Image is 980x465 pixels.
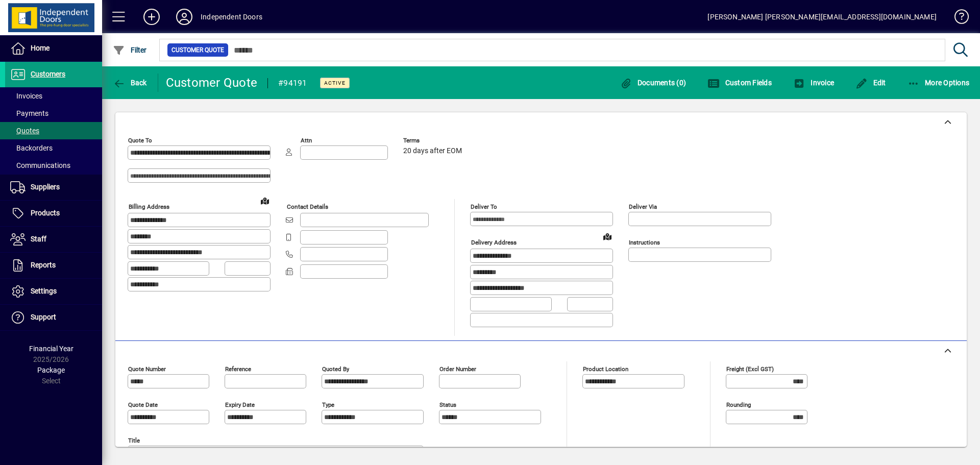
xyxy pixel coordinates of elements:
span: Products [31,209,60,217]
a: Payments [5,105,102,122]
button: Back [110,74,150,92]
a: Invoices [5,87,102,105]
mat-label: Rounding [726,401,751,408]
span: Staff [31,235,46,243]
a: Quotes [5,122,102,139]
span: Suppliers [31,183,60,191]
span: Invoice [793,79,834,87]
mat-label: Deliver via [629,203,657,210]
button: Documents (0) [617,74,689,92]
span: Active [324,80,346,86]
span: Payments [10,109,48,117]
span: Back [113,79,147,87]
span: Terms [403,137,464,144]
a: Settings [5,279,102,304]
mat-label: Quote date [128,401,158,408]
a: Products [5,201,102,226]
mat-label: Reference [225,365,251,372]
span: Financial Year [29,345,73,353]
div: #94191 [278,75,307,91]
button: Profile [168,8,201,26]
a: Home [5,36,102,61]
span: Quotes [10,127,39,135]
span: Home [31,44,50,52]
a: Backorders [5,139,102,157]
app-page-header-button: Back [102,74,158,92]
span: Backorders [10,144,53,152]
a: Support [5,305,102,330]
mat-label: Instructions [629,239,660,246]
div: Independent Doors [201,9,262,25]
a: View on map [257,192,273,209]
a: Communications [5,157,102,174]
span: Filter [113,46,147,54]
mat-label: Deliver To [471,203,497,210]
button: Filter [110,41,150,59]
mat-label: Type [322,401,334,408]
mat-label: Status [439,401,456,408]
span: Customer Quote [171,45,224,55]
button: More Options [905,74,972,92]
div: [PERSON_NAME] [PERSON_NAME][EMAIL_ADDRESS][DOMAIN_NAME] [707,9,937,25]
a: Staff [5,227,102,252]
mat-label: Attn [301,137,312,144]
a: Knowledge Base [947,2,967,35]
button: Edit [853,74,889,92]
mat-label: Freight (excl GST) [726,365,774,372]
span: Reports [31,261,56,269]
mat-label: Title [128,436,140,444]
mat-label: Expiry date [225,401,255,408]
span: Custom Fields [707,79,772,87]
mat-label: Quote To [128,137,152,144]
mat-label: Quote number [128,365,166,372]
span: Customers [31,70,65,78]
span: Documents (0) [620,79,686,87]
mat-label: Product location [583,365,628,372]
button: Add [135,8,168,26]
a: Suppliers [5,175,102,200]
span: Communications [10,161,70,169]
a: Reports [5,253,102,278]
span: Support [31,313,56,321]
span: 20 days after EOM [403,147,462,155]
div: Customer Quote [166,75,258,91]
span: More Options [908,79,970,87]
a: View on map [599,228,616,244]
mat-label: Order number [439,365,476,372]
button: Invoice [791,74,837,92]
span: Settings [31,287,57,295]
span: Invoices [10,92,42,100]
button: Custom Fields [705,74,774,92]
span: Edit [855,79,886,87]
span: Package [37,366,65,374]
mat-label: Quoted by [322,365,349,372]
